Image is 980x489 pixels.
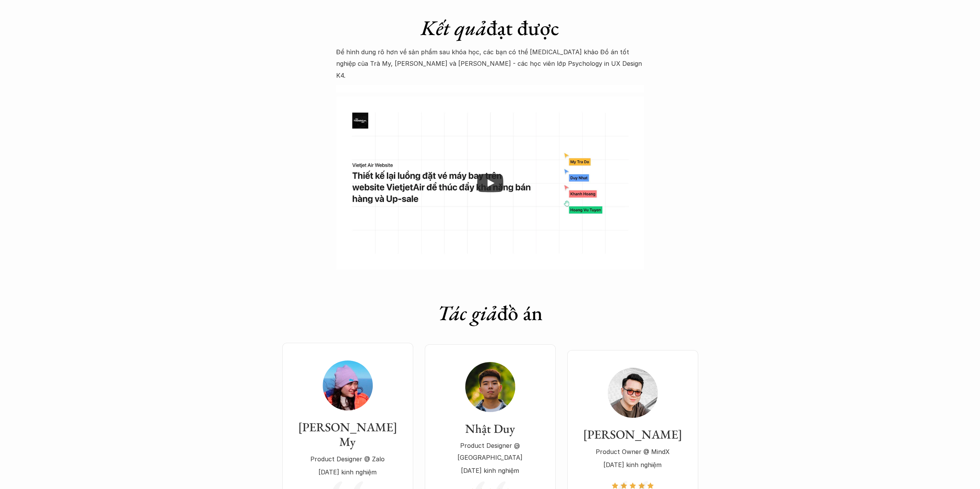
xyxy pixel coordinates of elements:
h1: đồ án [336,300,644,325]
h3: [PERSON_NAME] [579,427,687,442]
p: Product Owner @ MindX [579,446,687,457]
em: Tác giả [437,299,497,326]
h1: đạt được [336,15,644,40]
button: Play [477,174,503,192]
p: Product Designer @ Zalo [294,453,402,465]
h3: Nhật Duy [436,421,544,436]
p: [DATE] kinh nghiệm [294,466,402,478]
h3: [PERSON_NAME] My [294,420,402,449]
p: [DATE] kinh nghiệm [436,465,544,476]
p: Product Designer @ [GEOGRAPHIC_DATA] [436,440,544,463]
em: Kết quả [421,14,486,41]
p: Để hình dung rõ hơn về sản phẩm sau khóa học, các bạn có thể [MEDICAL_DATA] khảo Đồ án tốt nghiệp... [336,46,644,81]
p: [DATE] kinh nghiệm [579,459,687,471]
